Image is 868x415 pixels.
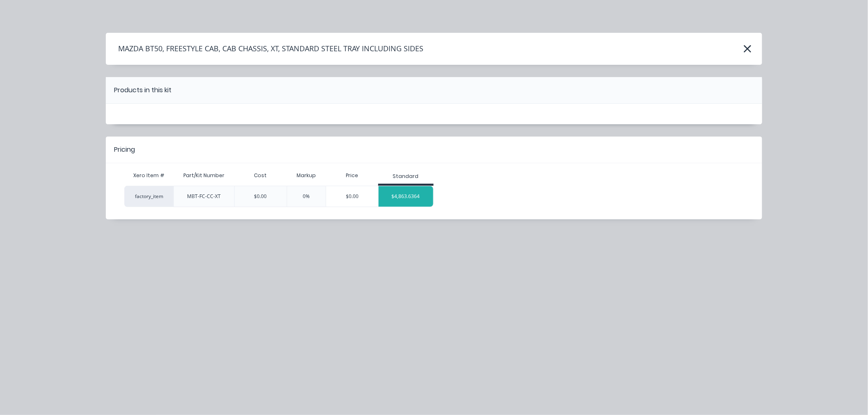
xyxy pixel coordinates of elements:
[114,145,135,155] div: Pricing
[124,167,174,184] div: Xero Item #
[287,167,326,184] div: Markup
[177,165,231,186] div: Part/Kit Number
[234,167,287,184] div: Cost
[187,193,221,200] div: MBT-FC-CC-XT
[124,186,174,207] div: factory_item
[234,186,287,207] div: $0.00
[114,85,171,95] div: Products in this kit
[326,186,378,207] div: $0.00
[106,41,423,57] h4: MAZDA BT50, FREESTYLE CAB, CAB CHASSIS, XT, STANDARD STEEL TRAY INCLUDING SIDES
[393,173,419,180] div: Standard
[379,186,433,207] div: $4,863.6364
[287,186,326,207] div: 0%
[326,167,378,184] div: Price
